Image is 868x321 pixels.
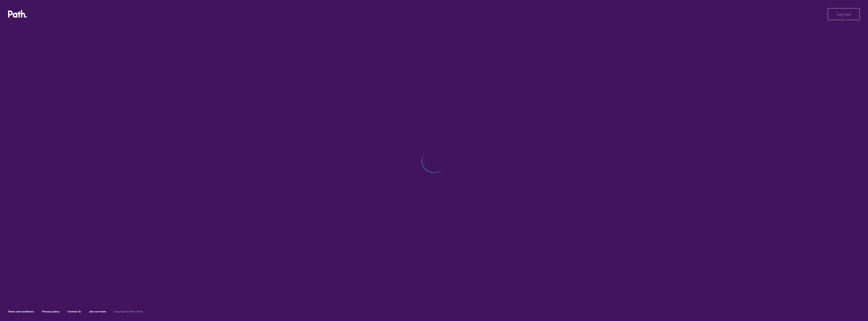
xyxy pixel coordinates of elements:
a: Privacy policy [42,310,60,313]
span: Log out [837,12,851,16]
a: Terms and conditions [8,310,34,313]
button: Log out [828,8,860,20]
h6: Copyright © Path 2018 [114,310,142,313]
a: Contact Us [68,310,81,313]
a: Join our team [89,310,106,313]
